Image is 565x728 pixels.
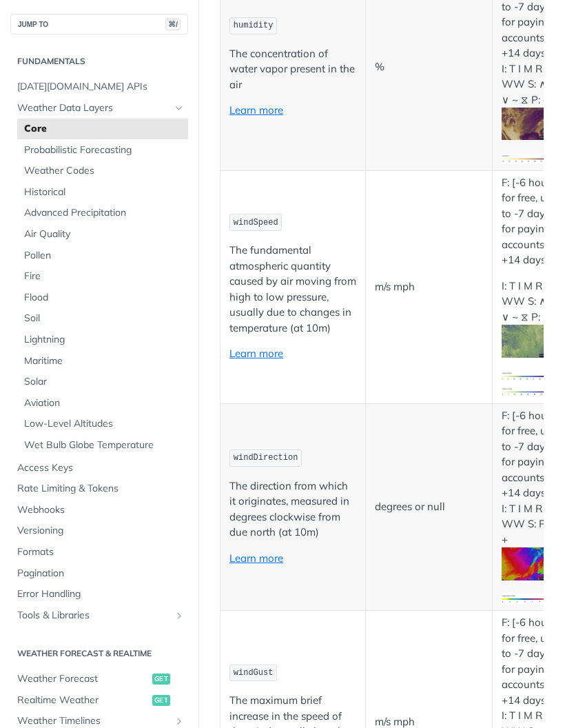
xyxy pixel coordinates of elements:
a: Pagination [10,563,188,584]
span: Expand image [502,117,556,130]
span: Webhooks [17,503,185,517]
a: Core [17,119,188,139]
span: Weather Data Layers [17,101,170,115]
p: I: T I M R A: WW S: ∧ ∨ ~ ⧖ P: + [502,279,556,358]
span: Lightning [24,333,185,347]
a: Advanced Precipitation [17,203,188,223]
p: The direction from which it originates, measured in degrees clockwise from due north (at 10m) [229,478,356,540]
span: Expand image [502,151,556,164]
button: Show subpages for Weather Timelines [174,716,185,727]
a: Error Handling [10,584,188,605]
span: Pollen [24,249,185,263]
span: Core [24,122,185,136]
p: F: [-6 hours for free, up to -7 days for paying accounts, +14 days] [502,175,556,268]
a: Solar [17,372,188,392]
span: Low-Level Altitudes [24,417,185,431]
button: Show subpages for Tools & Libraries [174,610,185,621]
span: Expand image [502,369,556,382]
a: Maritime [17,351,188,372]
span: Tools & Libraries [17,609,170,623]
span: Maritime [24,354,185,368]
a: Pollen [17,245,188,266]
a: Wet Bulb Globe Temperature [17,435,188,456]
a: Historical [17,182,188,203]
a: Aviation [17,393,188,414]
span: Soil [24,312,185,325]
a: Flood [17,287,188,308]
a: Learn more [229,103,283,117]
p: degrees or null [375,499,483,515]
span: Air Quality [24,228,185,241]
button: JUMP TO⌘/ [10,14,188,34]
span: Formats [17,545,185,559]
a: Learn more [229,552,283,565]
p: % [375,59,483,75]
a: Low-Level Altitudes [17,414,188,434]
a: Formats [10,542,188,563]
a: Probabilistic Forecasting [17,140,188,161]
span: Flood [24,291,185,305]
span: windDirection [234,453,298,463]
p: F: [-6 hours for free, up to -7 days for paying accounts, +14 days] I: T I M R A: WW S: P: + [502,408,556,580]
a: Air Quality [17,224,188,245]
button: Hide subpages for Weather Data Layers [174,103,185,114]
span: Solar [24,375,185,389]
a: Weather Forecastget [10,669,188,689]
span: Fire [24,270,185,283]
span: get [152,674,170,685]
h2: Weather Forecast & realtime [10,647,188,660]
span: Advanced Precipitation [24,206,185,220]
span: humidity [234,21,274,30]
a: Realtime Weatherget [10,690,188,711]
a: Soil [17,308,188,329]
span: Expand image [502,384,556,397]
span: ⌘/ [165,19,181,30]
span: Probabilistic Forecasting [24,143,185,157]
a: Webhooks [10,500,188,520]
span: Weather Codes [24,164,185,178]
span: Weather Forecast [17,672,149,686]
a: Access Keys [10,458,188,478]
a: Lightning [17,330,188,350]
a: Weather Data LayersHide subpages for Weather Data Layers [10,98,188,119]
a: Versioning [10,520,188,541]
span: windGust [234,668,274,678]
span: Weather Timelines [17,714,170,728]
span: Rate Limiting & Tokens [17,482,185,496]
span: Access Keys [17,461,185,475]
p: The fundamental atmospheric quantity caused by air moving from high to low pressure, usually due ... [229,243,356,336]
a: Learn more [229,347,283,360]
a: Fire [17,266,188,287]
span: Aviation [24,396,185,410]
a: Tools & LibrariesShow subpages for Tools & Libraries [10,605,188,626]
span: windSpeed [234,218,278,228]
h2: Fundamentals [10,55,188,68]
span: Expand image [502,591,556,605]
span: Expand image [502,334,556,347]
span: Expand image [502,556,556,569]
span: Pagination [17,567,185,580]
p: The concentration of water vapor present in the air [229,46,356,93]
span: [DATE][DOMAIN_NAME] APIs [17,80,185,94]
p: m/s mph [375,279,483,295]
span: Versioning [17,524,185,538]
a: Rate Limiting & Tokens [10,478,188,499]
a: [DATE][DOMAIN_NAME] APIs [10,77,188,97]
span: get [152,695,170,706]
span: Error Handling [17,587,185,601]
a: Weather Codes [17,161,188,181]
span: Realtime Weather [17,694,149,707]
span: Wet Bulb Globe Temperature [24,438,185,452]
span: Historical [24,185,185,199]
